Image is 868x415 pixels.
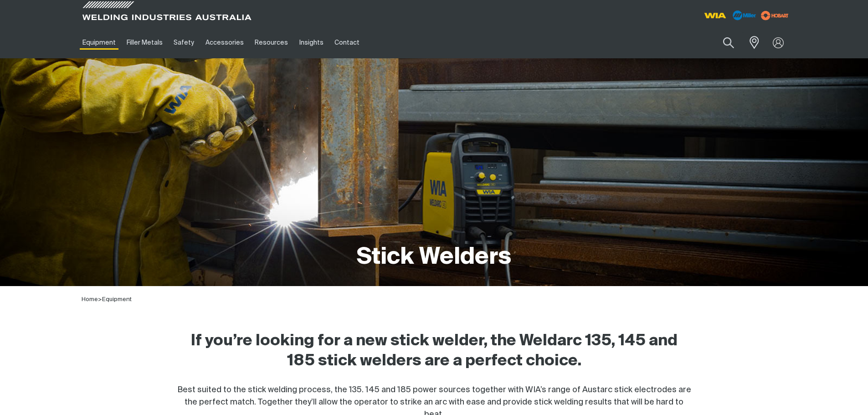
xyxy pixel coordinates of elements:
a: Filler Metals [121,27,168,58]
a: Safety [168,27,200,58]
a: Equipment [77,27,121,58]
nav: Main [77,27,613,58]
h2: If you’re looking for a new stick welder, the Weldarc 135, 145 and 185 stick welders are a perfec... [177,331,691,371]
span: > [98,297,102,302]
a: Equipment [102,297,132,302]
a: Accessories [200,27,249,58]
a: Home [82,297,98,302]
h1: Stick Welders [357,243,511,272]
img: miller [758,9,791,22]
a: Resources [249,27,293,58]
input: Product name or item number... [701,32,744,53]
button: Search products [713,32,744,53]
a: Contact [329,27,365,58]
a: Insights [293,27,329,58]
